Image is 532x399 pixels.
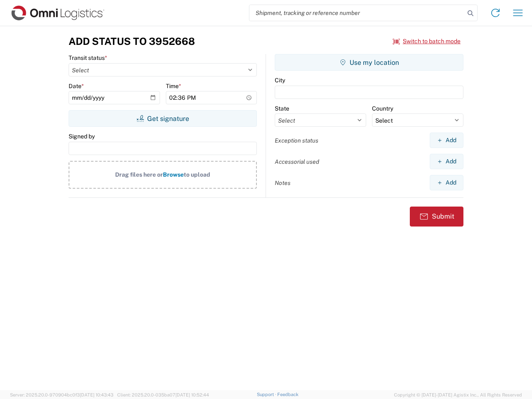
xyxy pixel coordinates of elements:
[275,105,289,112] label: State
[430,133,463,148] button: Add
[394,391,522,399] span: Copyright © [DATE]-[DATE] Agistix Inc., All Rights Reserved
[393,34,461,48] button: Switch to batch mode
[372,105,393,112] label: Country
[275,137,318,144] label: Exception status
[184,171,210,178] span: to upload
[257,392,278,397] a: Support
[175,392,209,397] span: [DATE] 10:52:44
[410,207,463,227] button: Submit
[69,54,107,62] label: Transit status
[115,171,163,178] span: Drag files here or
[69,110,257,127] button: Get signature
[275,54,463,71] button: Use my location
[69,35,195,47] h3: Add Status to 3952668
[430,175,463,190] button: Add
[69,133,95,140] label: Signed by
[275,179,291,187] label: Notes
[117,392,209,397] span: Client: 2025.20.0-035ba07
[69,82,84,90] label: Date
[249,5,465,21] input: Shipment, tracking or reference number
[166,82,181,90] label: Time
[277,392,298,397] a: Feedback
[80,392,113,397] span: [DATE] 10:43:43
[163,171,184,178] span: Browse
[275,158,319,165] label: Accessorial used
[275,76,285,84] label: City
[430,154,463,169] button: Add
[10,392,113,397] span: Server: 2025.20.0-970904bc0f3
